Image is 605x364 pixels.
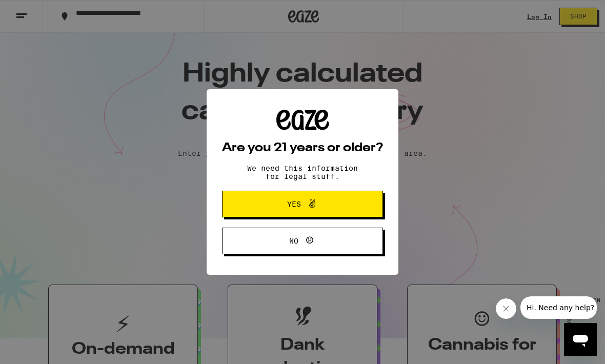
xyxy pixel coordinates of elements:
iframe: Message from company [520,296,597,319]
span: Yes [287,200,301,208]
span: No [289,237,298,245]
h2: Are you 21 years or older? [222,142,383,154]
button: Yes [222,191,383,217]
iframe: Button to launch messaging window [564,323,597,356]
p: We need this information for legal stuff. [238,164,367,180]
button: No [222,228,383,254]
iframe: Close message [496,298,516,319]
